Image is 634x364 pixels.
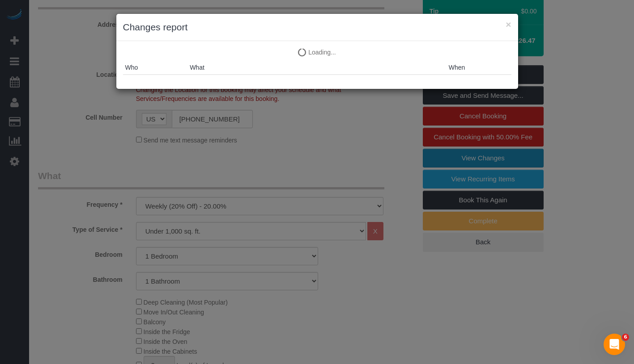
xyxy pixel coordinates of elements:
[506,20,511,29] button: ×
[123,21,511,34] h3: Changes report
[123,48,511,57] p: Loading...
[622,334,629,341] span: 6
[116,14,518,89] sui-modal: Changes report
[123,61,188,75] th: Who
[447,61,511,75] th: When
[604,334,625,355] iframe: Intercom live chat
[187,61,447,75] th: What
